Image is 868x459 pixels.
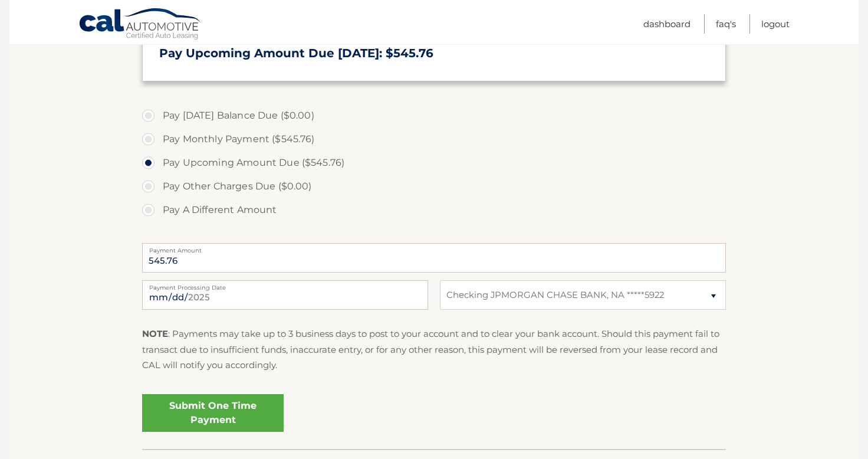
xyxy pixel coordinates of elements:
[142,151,726,175] label: Pay Upcoming Amount Due ($545.76)
[761,14,790,34] a: Logout
[78,8,202,42] a: Cal Automotive
[142,104,726,127] label: Pay [DATE] Balance Due ($0.00)
[159,46,709,61] h3: Pay Upcoming Amount Due [DATE]: $545.76
[643,14,691,34] a: Dashboard
[142,326,726,373] p: : Payments may take up to 3 business days to post to your account and to clear your bank account....
[142,328,168,339] strong: NOTE
[142,394,284,432] a: Submit One Time Payment
[142,243,726,273] input: Payment Amount
[142,175,726,198] label: Pay Other Charges Due ($0.00)
[716,14,736,34] a: FAQ's
[142,243,726,253] label: Payment Amount
[142,127,726,151] label: Pay Monthly Payment ($545.76)
[142,198,726,222] label: Pay A Different Amount
[142,280,428,310] input: Payment Date
[142,280,428,290] label: Payment Processing Date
